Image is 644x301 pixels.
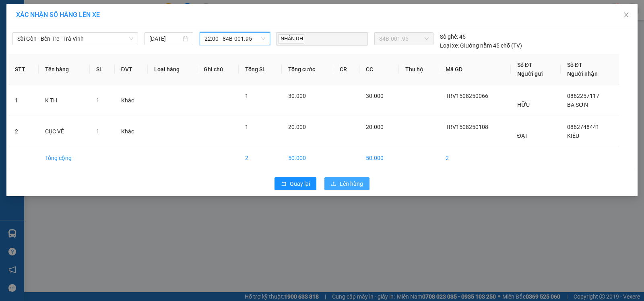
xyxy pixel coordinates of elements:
[615,4,638,27] button: Close
[275,177,316,190] button: rollbackQuay lại
[567,71,598,77] span: Người nhận
[567,124,599,130] span: 0862748441
[439,147,511,169] td: 2
[379,33,429,45] span: 84B-001.95
[324,177,369,190] button: uploadLên hàng
[399,54,439,85] th: Thu hộ
[17,33,133,45] span: Sài Gòn - Bến Tre - Trà Vinh
[96,128,99,135] span: 1
[567,62,582,68] span: Số ĐT
[245,124,248,130] span: 1
[290,179,310,188] span: Quay lại
[8,54,39,85] th: STT
[440,41,522,50] div: Giường nằm 45 chỗ (TV)
[204,33,265,45] span: 22:00 - 84B-001.95
[366,124,384,130] span: 20.000
[439,54,511,85] th: Mã GD
[239,147,282,169] td: 2
[115,85,148,116] td: Khác
[16,11,100,19] span: XÁC NHẬN SỐ HÀNG LÊN XE
[96,97,99,104] span: 1
[278,34,304,44] span: NHÂN DH
[440,32,458,41] span: Số ghế:
[446,93,488,99] span: TRV1508250066
[333,54,359,85] th: CR
[149,34,181,43] input: 15/08/2025
[567,102,588,108] span: BA SƠN
[148,54,197,85] th: Loại hàng
[340,179,363,188] span: Lên hàng
[282,54,333,85] th: Tổng cước
[39,116,90,147] td: CỤC VÉ
[115,116,148,147] td: Khác
[517,62,533,68] span: Số ĐT
[517,133,528,139] span: ĐẠT
[440,41,459,50] span: Loại xe:
[245,93,248,99] span: 1
[8,116,39,147] td: 2
[115,54,148,85] th: ĐVT
[517,71,543,77] span: Người gửi
[8,85,39,116] td: 1
[281,181,287,187] span: rollback
[90,54,115,85] th: SL
[567,93,599,99] span: 0862257117
[567,133,579,139] span: KIỀU
[331,181,336,187] span: upload
[39,85,90,116] td: K TH
[359,147,399,169] td: 50.000
[288,93,306,99] span: 30.000
[623,12,630,18] span: close
[197,54,239,85] th: Ghi chú
[282,147,333,169] td: 50.000
[440,32,466,41] div: 45
[517,102,530,108] span: HỮU
[288,124,306,130] span: 20.000
[239,54,282,85] th: Tổng SL
[446,124,488,130] span: TRV1508250108
[366,93,384,99] span: 30.000
[39,54,90,85] th: Tên hàng
[39,147,90,169] td: Tổng cộng
[359,54,399,85] th: CC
